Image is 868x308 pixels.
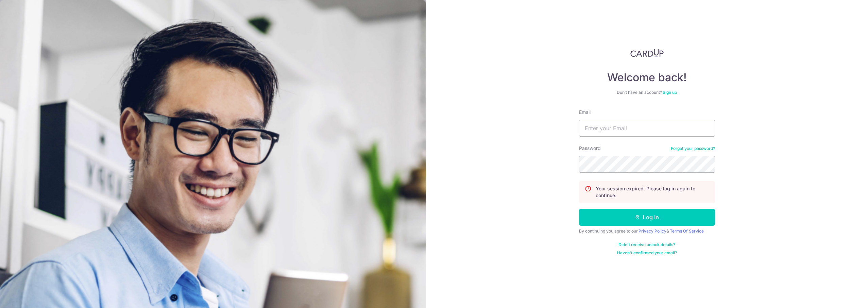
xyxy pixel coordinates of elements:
button: Log in [579,209,715,226]
a: Haven't confirmed your email? [617,250,677,256]
a: Forgot your password? [671,146,715,151]
h4: Welcome back! [579,71,715,84]
input: Enter your Email [579,120,715,137]
p: Your session expired. Please log in again to continue. [596,185,709,199]
label: Email [579,109,591,116]
div: By continuing you agree to our & [579,228,715,234]
img: CardUp Logo [630,49,664,57]
div: Don’t have an account? [579,90,715,95]
a: Privacy Policy [639,228,666,234]
a: Terms Of Service [670,228,704,234]
a: Didn't receive unlock details? [618,242,675,247]
label: Password [579,145,601,152]
a: Sign up [663,90,677,95]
